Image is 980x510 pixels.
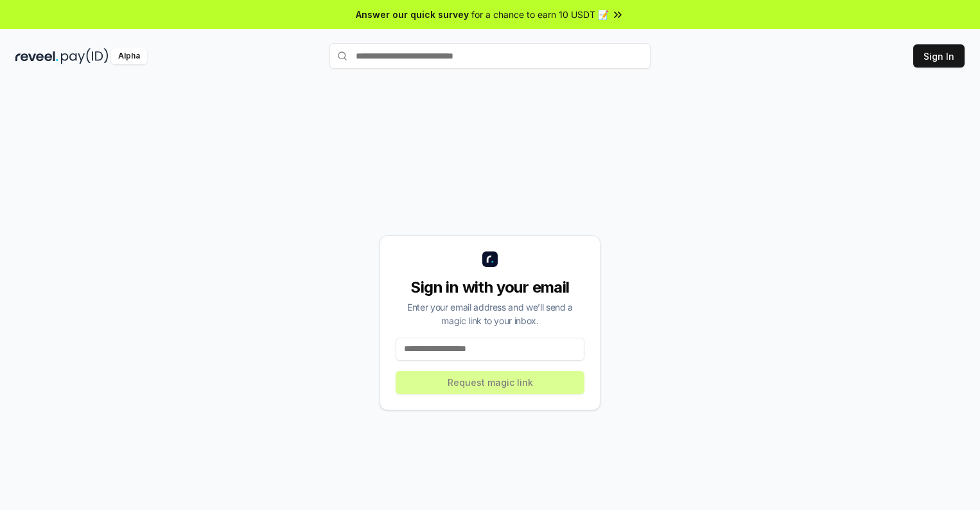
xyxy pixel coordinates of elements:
[356,8,469,21] span: Answer our quick survey
[482,251,498,267] img: logo_small
[471,8,609,21] span: for a chance to earn 10 USDT 📝
[396,300,584,327] div: Enter your email address and we’ll send a magic link to your inbox.
[111,48,147,64] div: Alpha
[15,48,58,64] img: reveel_dark
[61,48,109,64] img: pay_id
[396,277,584,298] div: Sign in with your email
[913,44,965,68] button: Sign In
